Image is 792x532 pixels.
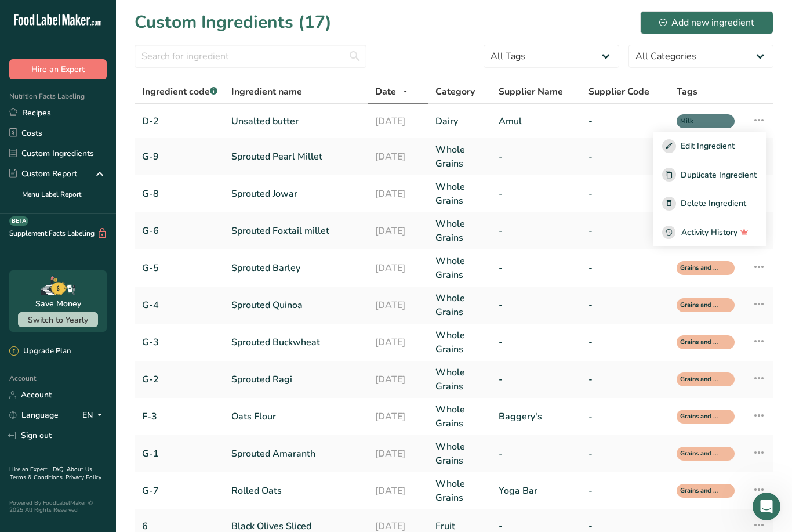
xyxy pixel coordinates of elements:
h1: LIA [56,6,71,15]
div: Save Money [35,298,81,310]
span: Supplier Code [588,85,649,99]
a: - [499,372,574,386]
a: Unsalted butter [231,114,361,128]
span: Grains and Millets [680,301,721,310]
a: Baggery's [499,410,574,424]
button: Add new ingredient [640,11,773,34]
a: [DATE] [375,298,422,312]
a: - [588,372,663,386]
a: - [499,298,574,312]
button: Switch to Yearly [18,312,98,327]
a: Sprouted Foxtail millet [231,224,361,238]
a: G-6 [142,224,217,238]
button: Do you offer API integrations [82,366,217,389]
a: - [588,410,663,424]
span: Activity History [681,226,737,238]
a: - [588,150,663,164]
button: Delete Ingredient [653,189,766,218]
a: - [499,187,574,201]
div: LIA • [DATE] [19,140,62,147]
span: Switch to Yearly [28,314,88,325]
span: Grains and Millets [680,338,721,348]
a: Oats Flour [231,410,361,424]
div: EN [82,408,107,422]
a: Sprouted Jowar [231,187,361,201]
img: Profile image for LIA [33,6,52,25]
a: Whole Grains [435,440,485,468]
a: - [588,298,663,312]
a: Sprouted Pearl Millet [231,150,361,164]
a: [DATE] [375,447,422,461]
a: Whole Grains [435,365,485,393]
button: Can I hire an expert? [115,298,217,321]
button: Help me choose a plan! [103,269,217,292]
button: Are you regulatory compliant? [77,211,217,234]
p: The team can also help [56,15,144,26]
a: FAQ . [53,465,67,473]
a: About Us . [9,465,92,482]
a: G-3 [142,335,217,349]
button: Edit Ingredient [653,132,766,161]
div: Add new ingredient [659,16,754,30]
a: Sprouted Amaranth [231,447,361,461]
a: [DATE] [375,372,422,386]
a: - [499,447,574,461]
button: How do I create a Nutrition label [68,240,217,263]
a: Sprouted Buckwheat [231,335,361,349]
button: Can I import my recipes & Ingredients from another software? [15,327,217,360]
a: G-9 [142,150,217,164]
button: Duplicate Ingredient [653,161,766,190]
span: Milk [680,117,721,126]
a: Rolled Oats [231,484,361,498]
a: - [499,224,574,238]
a: D-2 [142,114,217,128]
div: Powered By FoodLabelMaker © 2025 All Rights Reserved [9,500,107,513]
a: [DATE] [375,410,422,424]
a: Privacy Policy [66,473,101,482]
a: G-5 [142,261,217,275]
span: Grains and Millets [680,412,721,422]
a: G-7 [142,484,217,498]
span: Grains and Millets [680,375,721,385]
a: - [588,114,663,128]
span: Ingredient code [142,85,217,98]
a: - [499,261,574,275]
iframe: Intercom live chat [753,493,780,520]
a: [DATE] [375,187,422,201]
div: Custom Report [9,168,77,180]
span: Grains and Millets [680,486,721,496]
a: Whole Grains [435,403,485,430]
div: Close [204,5,224,26]
a: - [588,187,663,201]
span: Tags [677,85,697,99]
span: Grains and Millets [680,449,721,459]
a: - [588,447,663,461]
span: Edit Ingredient [681,140,735,152]
span: Ingredient name [231,85,302,99]
span: Grains and Millets [680,263,721,273]
a: Sprouted Barley [231,261,361,275]
a: Amul [499,114,574,128]
div: LIA says… [9,67,223,163]
a: Dairy [435,114,485,128]
div: Thanks for visiting [DOMAIN_NAME]! Select from our common questions below or send us a message to... [19,74,181,131]
a: [DATE] [375,261,422,275]
a: Whole Grains [435,143,485,171]
a: Terms & Conditions . [10,473,66,482]
a: [DATE] [375,150,422,164]
span: Delete Ingredient [681,197,746,209]
a: Sprouted Quinoa [231,298,361,312]
a: Whole Grains [435,254,485,282]
span: Date [375,85,396,99]
a: - [499,335,574,349]
a: Whole Grains [435,180,485,208]
a: G-2 [142,372,217,386]
a: - [588,484,663,498]
a: G-8 [142,187,217,201]
a: F-3 [142,410,217,424]
a: Whole Grains [435,291,485,319]
input: Search for ingredient [135,45,366,68]
span: Category [435,85,475,99]
span: Supplier Name [499,85,563,99]
span: Duplicate Ingredient [681,169,757,181]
